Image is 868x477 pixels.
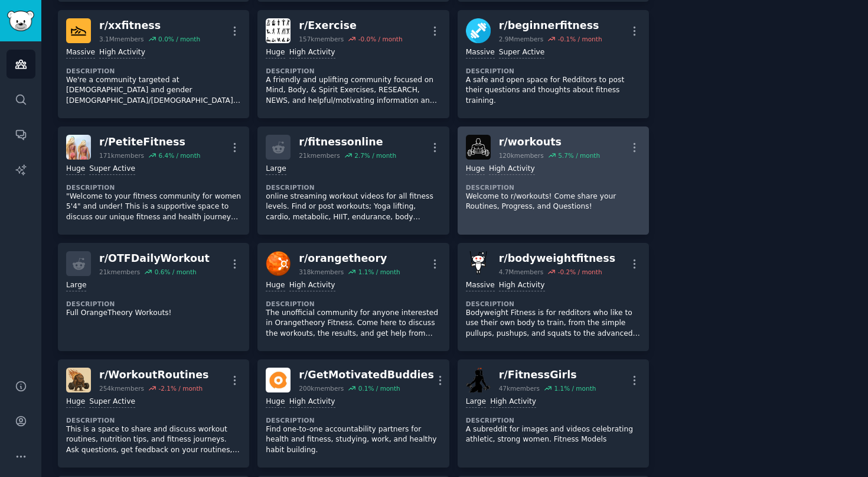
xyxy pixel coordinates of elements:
[466,183,641,192] dt: Description
[558,151,600,160] div: 5.7 % / month
[466,300,641,308] dt: Description
[99,368,208,382] div: r/ WorkoutRoutines
[266,18,291,43] img: Exercise
[458,243,649,351] a: bodyweightfitnessr/bodyweightfitness4.7Mmembers-0.2% / monthMassiveHigh ActivityDescriptionBodywe...
[458,126,649,235] a: workoutsr/workouts120kmembers5.7% / monthHugeHigh ActivityDescriptionWelcome to r/workouts! Come ...
[299,18,402,33] div: r/ Exercise
[66,135,91,160] img: PetiteFitness
[66,368,91,392] img: WorkoutRoutines
[466,75,641,106] p: A safe and open space for Redditors to post their questions and thoughts about fitness training.
[257,359,449,468] a: GetMotivatedBuddiesr/GetMotivatedBuddies200kmembers0.1% / monthHugeHigh ActivityDescriptionFind o...
[99,35,144,43] div: 3.1M members
[66,164,85,175] div: Huge
[466,280,495,291] div: Massive
[99,18,200,33] div: r/ xxfitness
[58,243,249,351] a: r/OTFDailyWorkout21kmembers0.6% / monthLargeDescriptionFull OrangeTheory Workouts!
[66,397,85,408] div: Huge
[466,135,491,160] img: workouts
[558,268,602,276] div: -0.2 % / month
[66,192,241,223] p: "Welcome to your fitness community for women 5'4" and under! This is a supportive space to discus...
[89,164,135,175] div: Super Active
[299,135,396,150] div: r/ fitnessonline
[499,368,596,382] div: r/ FitnessGirls
[266,47,285,59] div: Huge
[466,47,495,59] div: Massive
[266,300,440,308] dt: Description
[466,67,641,75] dt: Description
[489,164,535,175] div: High Activity
[299,151,340,160] div: 21k members
[499,384,540,392] div: 47k members
[99,268,140,276] div: 21k members
[466,416,641,424] dt: Description
[499,35,544,43] div: 2.9M members
[158,35,200,43] div: 0.0 % / month
[299,384,344,392] div: 200k members
[266,192,440,223] p: online streaming workout videos for all fitness levels. Find or post workouts; Yoga lifting, card...
[466,251,491,276] img: bodyweightfitness
[257,126,449,235] a: r/fitnessonline21kmembers2.7% / monthLargeDescriptiononline streaming workout videos for all fitn...
[266,397,285,408] div: Huge
[66,18,91,43] img: xxfitness
[66,47,95,59] div: Massive
[99,151,144,160] div: 171k members
[289,280,335,291] div: High Activity
[66,300,241,308] dt: Description
[499,151,544,160] div: 120k members
[358,268,400,276] div: 1.1 % / month
[66,183,241,192] dt: Description
[66,308,241,319] p: Full OrangeTheory Workouts!
[266,416,440,424] dt: Description
[66,416,241,424] dt: Description
[266,67,440,75] dt: Description
[257,10,449,118] a: Exerciser/Exercise157kmembers-0.0% / monthHugeHigh ActivityDescriptionA friendly and uplifting co...
[289,47,335,59] div: High Activity
[299,368,434,382] div: r/ GetMotivatedBuddies
[66,280,86,291] div: Large
[458,10,649,118] a: beginnerfitnessr/beginnerfitness2.9Mmembers-0.1% / monthMassiveSuper ActiveDescriptionA safe and ...
[58,126,249,235] a: PetiteFitnessr/PetiteFitness171kmembers6.4% / monthHugeSuper ActiveDescription"Welcome to your fi...
[490,397,536,408] div: High Activity
[257,243,449,351] a: orangetheoryr/orangetheory318kmembers1.1% / monthHugeHigh ActivityDescriptionThe unofficial commu...
[58,10,249,118] a: xxfitnessr/xxfitness3.1Mmembers0.0% / monthMassiveHigh ActivityDescriptionWe're a community targe...
[155,268,197,276] div: 0.6 % / month
[7,11,34,31] img: GummySearch logo
[158,384,203,392] div: -2.1 % / month
[358,384,400,392] div: 0.1 % / month
[66,424,241,456] p: This is a space to share and discuss workout routines, nutrition tips, and fitness journeys. Ask ...
[499,47,545,59] div: Super Active
[266,424,440,456] p: Find one-to-one accountability partners for health and fitness, studying, work, and healthy habit...
[299,35,344,43] div: 157k members
[499,18,602,33] div: r/ beginnerfitness
[466,397,486,408] div: Large
[299,251,400,266] div: r/ orangetheory
[266,368,291,392] img: GetMotivatedBuddies
[358,35,403,43] div: -0.0 % / month
[289,397,335,408] div: High Activity
[266,164,286,175] div: Large
[99,384,144,392] div: 254k members
[499,135,600,150] div: r/ workouts
[499,251,615,266] div: r/ bodyweightfitness
[466,192,641,212] p: Welcome to r/workouts! Come share your Routines, Progress, and Questions!
[66,67,241,75] dt: Description
[458,359,649,468] a: FitnessGirlsr/FitnessGirls47kmembers1.1% / monthLargeHigh ActivityDescriptionA subreddit for imag...
[266,251,291,276] img: orangetheory
[354,151,396,160] div: 2.7 % / month
[158,151,200,160] div: 6.4 % / month
[58,359,249,468] a: WorkoutRoutinesr/WorkoutRoutines254kmembers-2.1% / monthHugeSuper ActiveDescriptionThis is a spac...
[266,75,440,106] p: A friendly and uplifting community focused on Mind, Body, & Spirit Exercises, RESEARCH, NEWS, and...
[89,397,135,408] div: Super Active
[466,164,485,175] div: Huge
[554,384,596,392] div: 1.1 % / month
[499,268,544,276] div: 4.7M members
[266,280,285,291] div: Huge
[99,251,210,266] div: r/ OTFDailyWorkout
[466,424,641,445] p: A subreddit for images and videos celebrating athletic, strong women. Fitness Models
[466,368,491,392] img: FitnessGirls
[66,75,241,106] p: We're a community targeted at [DEMOGRAPHIC_DATA] and gender [DEMOGRAPHIC_DATA]/[DEMOGRAPHIC_DATA]...
[466,308,641,339] p: Bodyweight Fitness is for redditors who like to use their own body to train, from the simple pull...
[499,280,545,291] div: High Activity
[558,35,602,43] div: -0.1 % / month
[266,308,440,339] p: The unofficial community for anyone interested in Orangetheory Fitness. Come here to discuss the ...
